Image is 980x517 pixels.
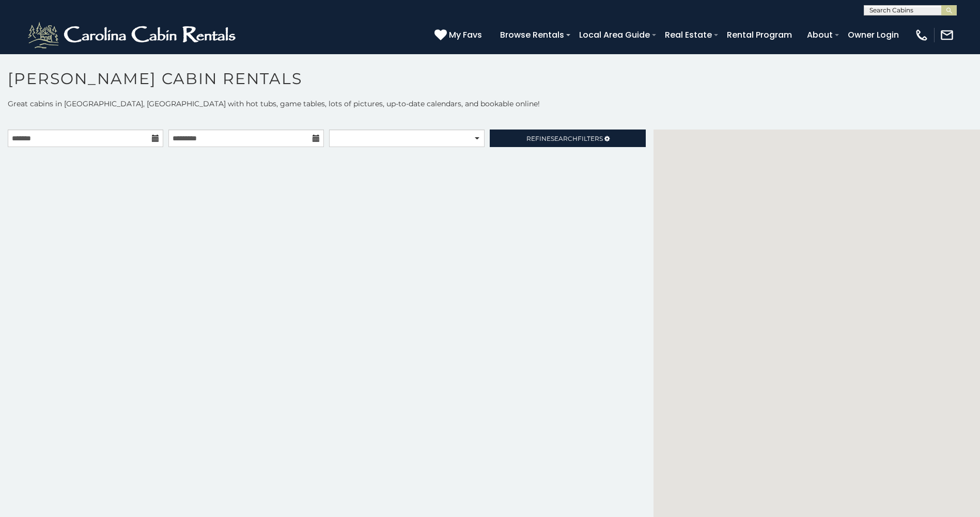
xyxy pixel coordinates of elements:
a: Real Estate [660,26,717,44]
img: phone-regular-white.png [914,28,929,42]
a: Local Area Guide [574,26,655,44]
img: mail-regular-white.png [940,28,954,42]
span: Search [551,135,578,142]
a: About [802,26,838,44]
a: Owner Login [843,26,904,44]
a: RefineSearchFilters [490,130,645,147]
a: My Favs [434,28,485,42]
span: Refine Filters [526,135,603,142]
a: Rental Program [722,26,797,44]
img: White-1-2.png [26,20,240,51]
span: My Favs [449,28,482,41]
a: Browse Rentals [495,26,569,44]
